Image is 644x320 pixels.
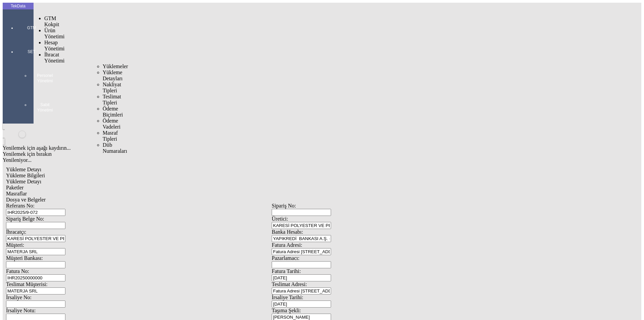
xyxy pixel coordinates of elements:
span: İhracatçı: [6,229,26,235]
span: Sipariş No: [272,203,296,209]
span: Nakliyat Tipleri [103,82,121,93]
span: Pazarlamacı: [272,255,300,261]
div: TekData [3,3,34,9]
span: Yükleme Detayları [103,70,123,81]
span: Teslimat Adresi: [272,281,307,287]
span: Banka Hesabı: [272,229,303,235]
div: Yenilemek için bırakın [3,151,541,157]
span: Masraflar [6,191,27,196]
span: İrsaliye No: [6,294,32,300]
span: Ödeme Vadeleri [103,118,120,130]
span: Fatura Tarihi: [272,268,301,274]
span: Hesap Yönetimi [44,40,64,51]
span: Diib Numaraları [103,142,127,154]
span: Ürün Yönetimi [44,28,64,39]
span: Masraf Tipleri [103,130,118,142]
div: Yenilemek için aşağı kaydırın... [3,145,541,151]
span: Yükleme Detayı [6,179,41,184]
span: Taşıma Şekli: [272,308,301,313]
span: Ödeme Biçimleri [103,106,123,118]
span: Fatura Adresi: [272,242,302,248]
span: Paketler [6,185,23,190]
span: Üretici: [272,216,288,222]
span: Referans No: [6,203,35,209]
span: Müşteri Bankası: [6,255,43,261]
div: Yenileniyor... [3,157,541,163]
span: İhracat Yönetimi [44,52,64,63]
span: Müşteri: [6,242,24,248]
span: Yükleme Detayı [6,167,41,172]
span: GTM Kokpit [44,15,59,27]
span: Fatura No: [6,268,29,274]
span: Yüklemeler [103,63,128,69]
span: Dosya ve Belgeler [6,197,46,202]
span: İrsaliye Notu: [6,308,36,313]
span: İrsaliye Tarihi: [272,294,303,300]
span: Teslimat Müşterisi: [6,281,48,287]
span: Teslimat Tipleri [103,94,121,105]
span: Sipariş Belge No: [6,216,44,222]
span: SET [21,49,42,54]
span: Yükleme Bilgileri [6,173,45,178]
